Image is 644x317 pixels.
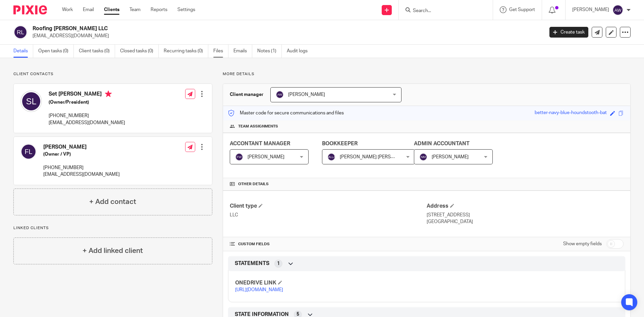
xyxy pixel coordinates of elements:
[414,141,470,146] span: ADMIN ACCOUNTANT
[238,124,278,129] span: Team assignments
[563,241,602,247] label: Show empty fields
[572,6,609,13] p: [PERSON_NAME]
[20,91,42,112] img: svg%3E
[235,260,269,267] span: STATEMENTS
[238,181,269,187] span: Other details
[419,153,427,161] img: svg%3E
[340,155,415,159] span: [PERSON_NAME] [PERSON_NAME]
[427,203,624,210] h4: Address
[277,260,280,267] span: 1
[164,45,208,58] a: Recurring tasks (0)
[322,141,358,146] span: BOOKKEEPER
[235,287,283,292] a: [URL][DOMAIN_NAME]
[612,5,623,15] img: svg%3E
[49,99,125,106] h5: (Owner/President)
[248,155,284,159] span: [PERSON_NAME]
[230,203,427,210] h4: Client type
[120,45,159,58] a: Closed tasks (0)
[20,144,37,160] img: svg%3E
[43,164,120,171] p: [PHONE_NUMBER]
[33,33,539,39] p: [EMAIL_ADDRESS][DOMAIN_NAME]
[233,45,252,58] a: Emails
[228,110,344,116] p: Master code for secure communications and files
[13,25,28,39] img: svg%3E
[104,6,119,13] a: Clients
[213,45,228,58] a: Files
[276,91,284,99] img: svg%3E
[89,197,136,207] h4: + Add contact
[151,6,167,13] a: Reports
[287,45,313,58] a: Audit logs
[49,91,125,99] h4: Set [PERSON_NAME]
[83,246,143,256] h4: + Add linked client
[13,71,212,77] p: Client contacts
[43,171,120,178] p: [EMAIL_ADDRESS][DOMAIN_NAME]
[257,45,282,58] a: Notes (1)
[13,5,47,14] img: Pixie
[49,112,125,119] p: [PHONE_NUMBER]
[13,225,212,231] p: Linked clients
[535,109,607,117] div: better-navy-blue-houndstooth-bat
[412,8,473,14] input: Search
[129,6,141,13] a: Team
[427,218,624,225] p: [GEOGRAPHIC_DATA]
[230,212,427,218] p: LLC
[62,6,73,13] a: Work
[288,92,325,97] span: [PERSON_NAME]
[549,27,588,38] a: Create task
[230,242,427,247] h4: CUSTOM FIELDS
[230,91,264,98] h3: Client manager
[13,45,33,58] a: Details
[79,45,115,58] a: Client tasks (0)
[43,151,120,158] h5: (Owner / VP)
[427,212,624,218] p: [STREET_ADDRESS]
[509,7,535,12] span: Get Support
[235,279,427,286] h4: ONEDRIVE LINK
[33,25,438,32] h2: Roofing [PERSON_NAME] LLC
[38,45,74,58] a: Open tasks (0)
[432,155,469,159] span: [PERSON_NAME]
[43,144,120,151] h4: [PERSON_NAME]
[327,153,335,161] img: svg%3E
[83,6,94,13] a: Email
[177,6,195,13] a: Settings
[49,119,125,126] p: [EMAIL_ADDRESS][DOMAIN_NAME]
[223,71,631,77] p: More details
[230,141,290,146] span: ACCONTANT MANAGER
[235,153,243,161] img: svg%3E
[105,91,112,97] i: Primary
